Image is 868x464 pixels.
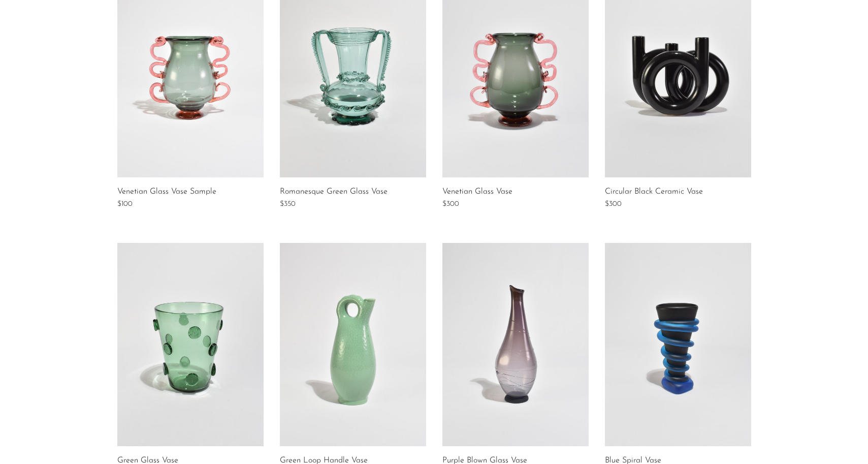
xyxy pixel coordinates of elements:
span: $100 [117,200,133,208]
a: Venetian Glass Vase Sample [117,188,216,197]
span: $350 [280,200,296,208]
a: Circular Black Ceramic Vase [605,188,703,197]
span: $300 [605,200,622,208]
a: Venetian Glass Vase [442,188,512,197]
span: $300 [442,200,459,208]
a: Romanesque Green Glass Vase [280,188,388,197]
